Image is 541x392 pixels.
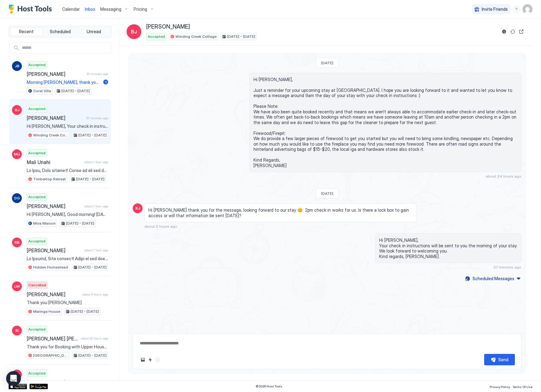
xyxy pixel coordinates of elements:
span: BJ [15,107,19,113]
span: Morning [PERSON_NAME], thank you!! We are so excited. Do you mind letting us know if there is any... [27,80,101,85]
span: [DATE] [321,191,333,196]
span: JB [15,63,19,69]
a: Calendar [62,6,80,12]
span: Accepted [28,370,45,376]
span: Inbox [85,6,95,12]
span: Hi [PERSON_NAME], Your check in instructions will be sent to you the morning of your stay. We loo... [27,123,108,129]
span: Accepted [28,194,45,200]
span: [PERSON_NAME] [27,71,84,77]
span: © 2025 Host Tools [256,384,282,388]
button: Sync reservation [509,28,516,35]
span: [PERSON_NAME] [146,23,190,30]
a: Google Play Store [29,384,48,389]
span: Pricing [134,6,147,12]
span: Terms Of Use [512,385,532,389]
span: [PERSON_NAME] [PERSON_NAME] [27,335,78,342]
span: BI [15,328,19,333]
span: [DATE] - [DATE] [78,265,107,270]
button: Open reservation [518,28,525,35]
span: about 2 hours ago [144,224,177,229]
span: Thank you [PERSON_NAME] [27,300,108,305]
button: Send [484,354,515,365]
span: Unread [87,29,101,34]
span: Scheduled [50,29,71,34]
span: Lo Ipsumd, Sita consect! Adipi el sed doe te inci utla! 😁✨ E dolo magnaa en adm ve quisnos exer u... [27,256,108,261]
button: Reservation information [500,28,508,35]
button: Unread [77,27,110,36]
span: Accepted [28,327,45,332]
span: [DATE] [321,61,333,65]
div: Scheduled Messages [472,275,514,282]
a: Privacy Policy [490,383,510,390]
span: [PERSON_NAME] [27,203,82,209]
span: LM [14,284,20,289]
span: Hi [PERSON_NAME], Just a reminder for your upcoming stay at [GEOGRAPHIC_DATA]. I hope you are loo... [253,77,518,168]
a: Host Tools Logo [9,5,55,14]
span: [DATE] - [DATE] [76,176,104,182]
span: [DATE] - [DATE] [66,221,94,226]
span: [DATE] - [DATE] [78,353,107,358]
span: Coral Villa [33,88,51,94]
a: Terms Of Use [512,383,532,390]
input: Input Field [19,43,111,53]
span: [GEOGRAPHIC_DATA] [33,353,68,358]
span: Miva Maison [33,221,56,226]
span: MU [14,151,20,157]
span: Hi [PERSON_NAME], Good morning! [DATE] is the day of your stay! 😁✨ I just wanted to get in contac... [27,212,108,217]
span: Accepted [28,62,45,68]
span: Messaging [100,6,121,12]
span: about 24 hours ago [486,174,521,178]
span: [DATE] - [DATE] [71,309,99,314]
span: Thank you for Booking with Upper House! We hope you are looking forward to your stay. Check in an... [27,344,108,350]
button: Scheduled [44,27,76,36]
span: Accepted [148,34,165,39]
span: 1 [105,80,107,84]
span: 37 minutes ago [86,116,108,120]
span: Lo Ipsu, Dolo sitamet! Conse ad eli sed do eius temp! 😁✨ I utla etdolo ma ali en adminim veni qui... [27,168,108,173]
button: Upload image [139,356,147,363]
span: Maringa House [33,309,60,314]
span: [PERSON_NAME] [27,115,84,121]
span: Privacy Policy [490,385,510,389]
span: [DATE] - [DATE] [227,34,255,39]
button: Scheduled Messages [464,274,521,283]
span: Hidden Homestead [33,265,68,270]
span: Cancelled [28,282,46,288]
span: Accepted [28,238,45,244]
div: Send [498,356,508,363]
div: menu [513,6,520,13]
span: about 1 hour ago [84,248,108,252]
span: BJ [135,206,140,211]
span: DG [14,195,20,201]
button: Recent [10,27,43,36]
span: about 1 hour ago [84,160,108,164]
a: Inbox [85,6,95,12]
div: Open Intercom Messenger [6,371,21,386]
a: App Store [9,384,27,389]
span: Accepted [28,150,45,156]
span: Hi [PERSON_NAME], Your check in instructions will be sent to you the morning of your stay. We loo... [379,237,517,259]
span: about 22 hours ago [81,336,108,340]
span: 16 minutes ago [87,72,108,76]
span: Timbertop Retreat [33,176,66,182]
span: [DATE] - [DATE] [78,132,107,138]
span: [PERSON_NAME] [27,247,82,253]
span: RB [14,240,19,245]
span: Winding Creek Cottage [175,34,217,39]
div: User profile [523,4,532,14]
span: Hi [PERSON_NAME] thank you for the message, looking forward to our stay 😊 2pm check in works for ... [148,207,413,218]
span: Winding Creek Cottage [33,132,68,138]
span: [PERSON_NAME] [27,379,96,386]
span: Invite Friends [482,6,508,12]
button: Quick reply [147,356,154,363]
span: [DATE] - [DATE] [61,88,90,94]
span: Recent [19,29,33,34]
div: tab-group [9,26,112,37]
span: Accepted [28,106,45,112]
span: Calendar [62,6,80,12]
span: BJ [131,28,137,35]
span: 37 minutes ago [493,265,521,269]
